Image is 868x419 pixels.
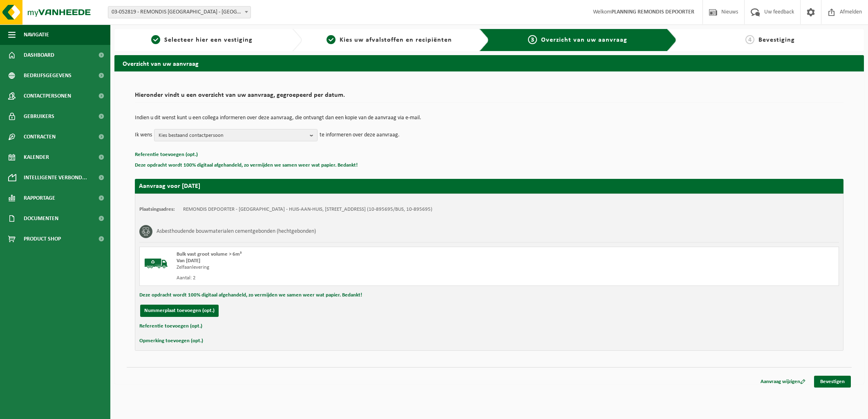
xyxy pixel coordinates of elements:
a: 2Kies uw afvalstoffen en recipiënten [306,35,473,45]
span: Product Shop [24,229,61,249]
strong: Van [DATE] [177,258,200,263]
span: Contracten [24,127,56,147]
span: 2 [327,35,336,44]
h2: Overzicht van uw aanvraag [114,55,864,71]
a: Aanvraag wijzigen [754,376,812,388]
span: 03-052819 - REMONDIS WEST-VLAANDEREN - OOSTENDE [108,6,251,18]
button: Kies bestaand contactpersoon [154,129,318,141]
span: Bevestiging [758,37,795,43]
a: 1Selecteer hier een vestiging [119,35,286,45]
div: Aantal: 2 [177,275,522,281]
h3: Asbesthoudende bouwmaterialen cementgebonden (hechtgebonden) [157,225,316,238]
button: Deze opdracht wordt 100% digitaal afgehandeld, zo vermijden we samen weer wat papier. Bedankt! [135,160,358,171]
span: Kalender [24,147,49,167]
button: Referentie toevoegen (opt.) [135,149,198,160]
strong: Aanvraag voor [DATE] [139,183,200,189]
span: Kies uw afvalstoffen en recipiënten [340,37,452,43]
a: Bevestigen [814,376,851,388]
span: Intelligente verbond... [24,167,87,188]
strong: Plaatsingsadres: [139,207,175,212]
span: Overzicht van uw aanvraag [541,37,627,43]
p: Ik wens [135,129,152,141]
span: Bulk vast groot volume > 6m³ [177,252,242,257]
span: Contactpersonen [24,86,71,106]
span: 03-052819 - REMONDIS WEST-VLAANDEREN - OOSTENDE [108,7,251,18]
strong: PLANNING REMONDIS DEPOORTER [611,9,694,15]
button: Nummerplaat toevoegen (opt.) [140,305,219,317]
img: BL-SO-LV.png [144,251,168,276]
span: Navigatie [24,25,49,45]
span: Gebruikers [24,106,54,127]
td: REMONDIS DEPOORTER - [GEOGRAPHIC_DATA] - HUIS-AAN-HUIS, [STREET_ADDRESS] (10-895695/BUS, 10-895695) [183,206,432,213]
span: 3 [528,35,537,44]
span: 1 [151,35,160,44]
button: Deze opdracht wordt 100% digitaal afgehandeld, zo vermijden we samen weer wat papier. Bedankt! [139,290,362,301]
button: Opmerking toevoegen (opt.) [139,336,203,346]
p: Indien u dit wenst kunt u een collega informeren over deze aanvraag, die ontvangt dan een kopie v... [135,115,843,121]
span: Kies bestaand contactpersoon [159,129,306,142]
span: Dashboard [24,45,54,65]
button: Referentie toevoegen (opt.) [139,321,202,332]
span: Bedrijfsgegevens [24,65,72,86]
span: Selecteer hier een vestiging [164,37,253,43]
span: Documenten [24,208,58,229]
div: Zelfaanlevering [177,264,522,271]
span: Rapportage [24,188,55,208]
p: te informeren over deze aanvraag. [320,129,400,141]
h2: Hieronder vindt u een overzicht van uw aanvraag, gegroepeerd per datum. [135,92,843,103]
span: 4 [745,35,754,44]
